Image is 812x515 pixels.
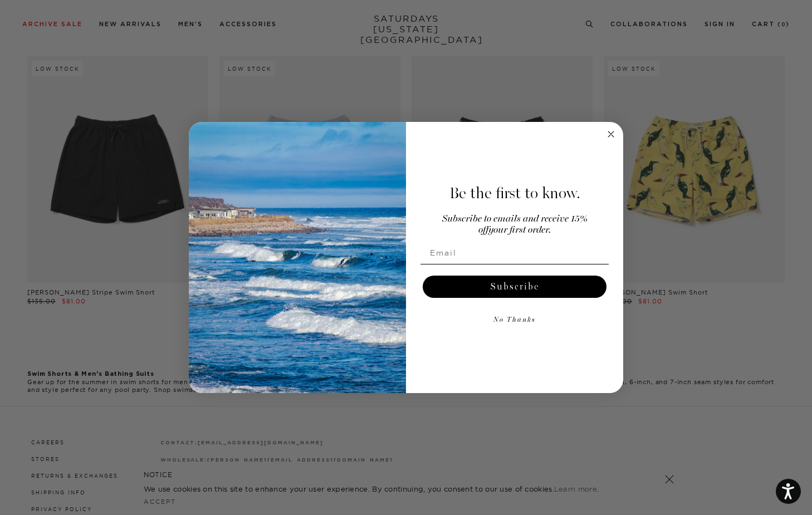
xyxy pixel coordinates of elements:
[604,127,618,141] button: Close dialog
[449,184,580,203] span: Be the first to know.
[423,276,606,298] button: Subscribe
[189,122,406,394] img: 125c788d-000d-4f3e-b05a-1b92b2a23ec9.jpeg
[420,309,609,331] button: No Thanks
[442,214,588,224] span: Subscribe to emails and receive 15%
[420,242,609,264] input: Email
[478,225,488,235] span: off
[488,225,551,235] span: your first order.
[420,264,609,264] img: underline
